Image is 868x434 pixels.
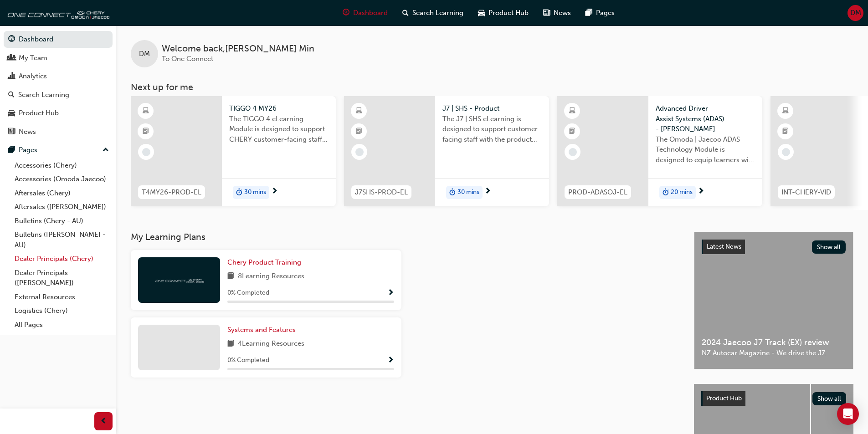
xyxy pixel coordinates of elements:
[142,148,150,156] span: learningRecordVerb_NONE-icon
[344,96,549,206] a: J7SHS-PROD-ELJ7 | SHS - ProductThe J7 | SHS eLearning is designed to support customer facing staf...
[471,4,536,22] a: car-iconProduct Hub
[356,126,362,138] span: booktick-icon
[227,326,296,334] span: Systems and Features
[238,338,304,350] span: 4 Learning Resources
[19,127,36,137] div: News
[227,257,305,268] a: Chery Product Training
[238,271,304,282] span: 8 Learning Resources
[569,148,577,156] span: learningRecordVerb_NONE-icon
[706,394,742,402] span: Product Hub
[4,105,113,122] a: Product Hub
[812,392,847,405] button: Show all
[701,391,846,406] a: Product HubShow all
[663,187,669,199] span: duration-icon
[782,105,789,117] span: learningResourceType_ELEARNING-icon
[387,355,394,366] button: Show Progress
[11,266,113,290] a: Dealer Principals ([PERSON_NAME])
[536,4,578,22] a: news-iconNews
[702,337,846,348] span: 2024 Jaecoo J7 Track (EX) review
[698,188,704,196] span: next-icon
[707,243,741,250] span: Latest News
[19,71,47,82] div: Analytics
[4,68,113,85] a: Analytics
[8,146,15,154] span: pages-icon
[457,187,479,198] span: 30 mins
[488,8,529,18] span: Product Hub
[387,287,394,299] button: Show Progress
[554,8,571,18] span: News
[11,318,113,332] a: All Pages
[11,252,113,266] a: Dealer Principals (Chery)
[387,357,394,365] span: Show Progress
[19,53,47,63] div: My Team
[236,187,242,199] span: duration-icon
[596,8,615,18] span: Pages
[4,123,113,140] a: News
[227,355,269,366] span: 0 % Completed
[395,4,471,22] a: search-iconSearch Learning
[116,82,868,92] h3: Next up for me
[139,49,150,59] span: DM
[387,289,394,297] span: Show Progress
[103,144,109,156] span: up-icon
[656,103,755,134] span: Advanced Driver Assist Systems (ADAS) - [PERSON_NAME]
[227,258,301,266] span: Chery Product Training
[4,29,113,142] button: DashboardMy TeamAnalyticsSearch LearningProduct HubNews
[356,105,362,117] span: learningResourceType_ELEARNING-icon
[4,87,113,103] a: Search Learning
[227,338,234,350] span: book-icon
[8,109,15,117] span: car-icon
[229,103,329,114] span: TIGGO 4 MY26
[478,7,485,19] span: car-icon
[353,8,388,18] span: Dashboard
[227,288,269,298] span: 0 % Completed
[100,416,107,427] span: prev-icon
[11,290,113,304] a: External Resources
[244,187,266,198] span: 30 mins
[850,8,861,18] span: DM
[11,304,113,318] a: Logistics (Chery)
[335,4,395,22] a: guage-iconDashboard
[143,105,149,117] span: learningResourceType_ELEARNING-icon
[782,148,790,156] span: learningRecordVerb_NONE-icon
[131,232,679,242] h3: My Learning Plans
[162,44,314,54] span: Welcome back , [PERSON_NAME] Min
[694,232,853,369] a: Latest NewsShow all2024 Jaecoo J7 Track (EX) reviewNZ Autocar Magazine - We drive the J7.
[11,158,113,173] a: Accessories (Chery)
[11,200,113,214] a: Aftersales ([PERSON_NAME])
[11,172,113,186] a: Accessories (Omoda Jaecoo)
[143,126,149,138] span: booktick-icon
[142,187,201,198] span: T4MY26-PROD-EL
[355,187,408,198] span: J7SHS-PROD-EL
[557,96,762,206] a: PROD-ADASOJ-ELAdvanced Driver Assist Systems (ADAS) - [PERSON_NAME]The Omoda | Jaecoo ADAS Techno...
[812,240,846,254] button: Show all
[131,96,336,206] a: T4MY26-PROD-ELTIGGO 4 MY26The TIGGO 4 eLearning Module is designed to support CHERY customer-faci...
[702,348,846,358] span: NZ Autocar Magazine - We drive the J7.
[5,4,109,22] img: oneconnect
[586,7,592,19] span: pages-icon
[781,187,831,198] span: INT-CHERY-VID
[442,114,542,145] span: The J7 | SHS eLearning is designed to support customer facing staff with the product and sales in...
[227,325,299,335] a: Systems and Features
[8,91,15,99] span: search-icon
[11,186,113,200] a: Aftersales (Chery)
[484,188,491,196] span: next-icon
[4,31,113,48] a: Dashboard
[355,148,364,156] span: learningRecordVerb_NONE-icon
[8,72,15,81] span: chart-icon
[343,7,349,19] span: guage-icon
[8,128,15,136] span: news-icon
[11,228,113,252] a: Bulletins ([PERSON_NAME] - AU)
[568,187,627,198] span: PROD-ADASOJ-EL
[19,108,59,118] div: Product Hub
[18,90,69,100] div: Search Learning
[154,276,204,284] img: oneconnect
[229,114,329,145] span: The TIGGO 4 eLearning Module is designed to support CHERY customer-facing staff with the product ...
[8,54,15,62] span: people-icon
[847,5,863,21] button: DM
[578,4,622,22] a: pages-iconPages
[4,50,113,66] a: My Team
[569,126,575,138] span: booktick-icon
[227,271,234,282] span: book-icon
[412,8,463,18] span: Search Learning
